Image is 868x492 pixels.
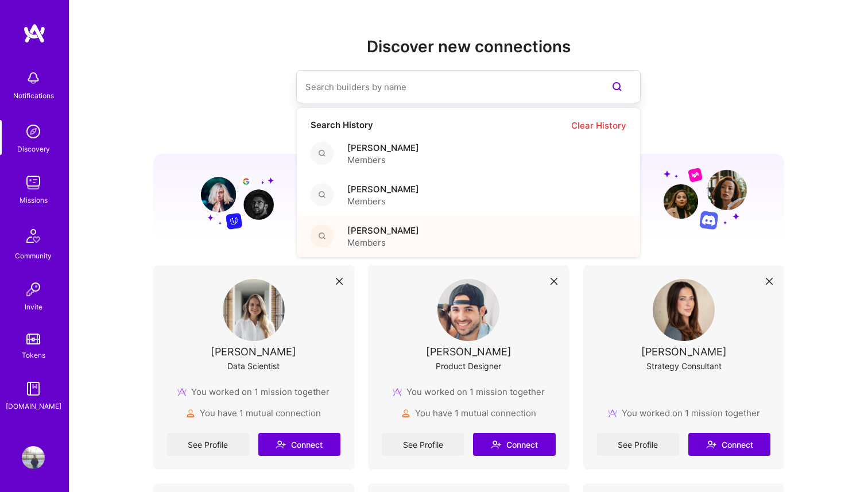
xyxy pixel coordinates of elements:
img: User Avatar [22,446,45,469]
div: [PERSON_NAME] [211,346,296,358]
img: guide book [22,377,45,400]
img: teamwork [22,171,45,194]
i: icon Close [336,278,343,285]
a: See Profile [167,433,249,456]
img: User Avatar [223,279,285,341]
img: mutualConnections icon [401,409,410,418]
img: Community [20,222,47,250]
img: bell [22,67,45,90]
span: Members [347,195,419,207]
i: icon Close [551,278,557,285]
span: [PERSON_NAME] [347,224,419,237]
div: Tokens [22,349,45,361]
img: Invite [22,278,45,301]
div: Product Designer [436,360,501,372]
div: Discovery [17,143,50,155]
a: See Profile [382,433,464,456]
a: See Profile [597,433,679,456]
div: Community [15,250,52,262]
button: Connect [473,433,555,456]
div: [PERSON_NAME] [426,346,511,358]
div: Strategy Consultant [646,360,722,372]
span: [PERSON_NAME] [347,142,419,154]
img: mission icon [393,388,402,397]
div: You worked on 1 mission together [177,386,330,398]
i: icon Search [319,233,325,239]
img: mission icon [177,388,187,397]
i: icon SearchPurple [610,80,624,94]
button: Connect [258,433,340,456]
div: You worked on 1 mission together [393,386,545,398]
i: icon Search [319,191,325,198]
img: Grow your network [664,167,747,230]
img: tokens [26,334,40,344]
img: User Avatar [437,279,499,341]
div: Missions [20,194,48,206]
div: [PERSON_NAME] [641,346,727,358]
div: You worked on 1 mission together [608,407,760,419]
img: User Avatar [653,279,715,341]
span: Members [347,237,419,249]
img: Grow your network [191,166,274,230]
i: icon Search [319,150,325,157]
h2: Discover new connections [153,37,785,56]
input: Search builders by name [305,72,586,102]
h4: Search History [297,120,387,130]
img: mutualConnections icon [186,409,195,418]
div: You have 1 mutual connection [186,407,321,419]
div: You have 1 mutual connection [401,407,536,419]
img: mission icon [608,409,617,418]
span: [PERSON_NAME] [347,183,419,195]
a: User Avatar [19,446,48,469]
i: icon Close [766,278,773,285]
div: [DOMAIN_NAME] [6,400,61,412]
div: Notifications [13,90,54,102]
button: Connect [688,433,770,456]
img: discovery [22,120,45,143]
span: Clear History [571,119,626,131]
i: icon Connect [491,439,501,450]
i: icon Connect [706,439,716,450]
div: Invite [25,301,42,313]
span: Members [347,154,419,166]
div: Data Scientist [227,360,280,372]
i: icon Connect [276,439,286,450]
img: logo [23,23,46,44]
